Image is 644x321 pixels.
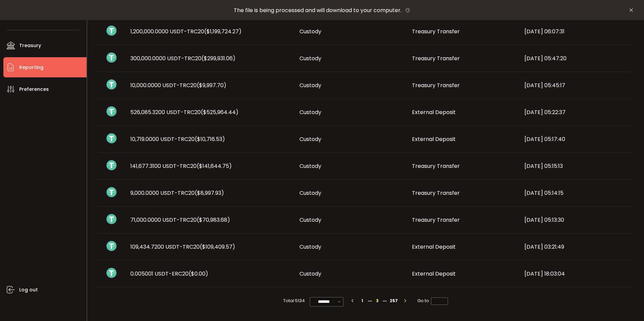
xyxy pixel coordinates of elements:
[197,216,230,224] span: ($70,983.68)
[283,297,305,305] span: Total 5134
[412,243,456,251] span: External Deposit
[130,189,224,197] span: 9,000.0000 USDT-TRC20
[299,81,321,89] span: Custody
[412,108,456,116] span: External Deposit
[197,81,226,89] span: ($9,997.70)
[610,289,644,321] iframe: Chat Widget
[519,162,632,170] div: [DATE] 05:15:13
[201,55,235,62] span: ($299,931.06)
[519,270,632,278] div: [DATE] 18:03:04
[299,28,321,35] span: Custody
[195,189,224,197] span: ($8,997.93)
[519,243,632,251] div: [DATE] 03:21:49
[299,189,321,197] span: Custody
[359,297,366,305] li: 1
[388,297,399,305] li: 257
[299,108,321,116] span: Custody
[299,55,321,62] span: Custody
[19,63,43,72] span: Reporting
[197,162,232,170] span: ($141,644.75)
[412,81,460,89] span: Treasury Transfer
[519,135,632,143] div: [DATE] 05:17:40
[299,162,321,170] span: Custody
[519,28,632,35] div: [DATE] 06:07:31
[519,81,632,89] div: [DATE] 05:45:17
[412,270,456,278] span: External Deposit
[106,241,117,251] img: usdt_portfolio.svg
[130,270,208,278] span: 0.005001 USDT-ERC20
[412,55,460,62] span: Treasury Transfer
[374,297,381,305] li: 3
[19,285,38,295] span: Log out
[130,135,225,143] span: 10,719.0000 USDT-TRC20
[519,216,632,224] div: [DATE] 05:13:30
[130,55,235,62] span: 300,000.0000 USDT-TRC20
[299,135,321,143] span: Custody
[412,135,456,143] span: External Deposit
[106,79,117,90] img: usdt_portfolio.svg
[106,160,117,170] img: usdt_portfolio.svg
[130,108,238,116] span: 526,085.3200 USDT-TRC20
[106,106,117,116] img: usdt_portfolio.svg
[412,216,460,224] span: Treasury Transfer
[130,81,226,89] span: 10,000.0000 USDT-TRC20
[412,162,460,170] span: Treasury Transfer
[519,189,632,197] div: [DATE] 05:14:15
[106,268,117,278] img: usdt_portfolio.svg
[106,214,117,224] img: usdt_portfolio.svg
[106,26,117,36] img: usdt_portfolio.svg
[130,216,230,224] span: 71,000.0000 USDT-TRC20
[106,133,117,143] img: usdt_portfolio.svg
[519,108,632,116] div: [DATE] 05:22:37
[130,28,241,35] span: 1,200,000.0000 USDT-TRC20
[106,52,117,63] img: usdt_portfolio.svg
[200,243,235,251] span: ($109,409.57)
[299,243,321,251] span: Custody
[299,270,321,278] span: Custody
[417,297,448,305] span: Go to
[195,135,225,143] span: ($10,716.53)
[189,270,208,278] span: ($0.00)
[130,162,232,170] span: 141,677.3100 USDT-TRC20
[299,216,321,224] span: Custody
[412,189,460,197] span: Treasury Transfer
[519,55,632,62] div: [DATE] 05:47:20
[412,28,460,35] span: Treasury Transfer
[106,187,117,197] img: usdt_portfolio.svg
[19,84,49,94] span: Preferences
[201,108,238,116] span: ($525,964.44)
[204,28,241,35] span: ($1,199,724.27)
[234,6,401,14] span: The file is being processed and will download to your computer.
[130,243,235,251] span: 109,434.7200 USDT-TRC20
[19,41,41,50] span: Treasury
